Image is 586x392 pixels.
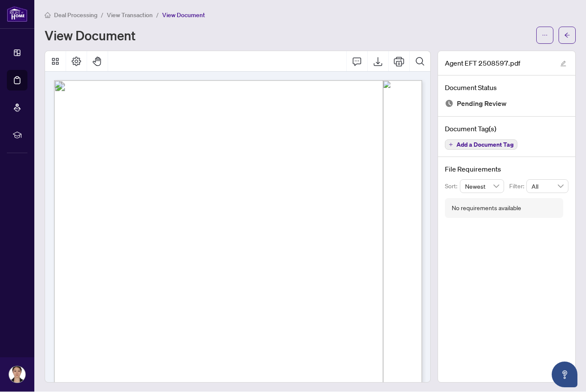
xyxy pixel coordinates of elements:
img: Document Status [445,100,453,108]
span: All [532,180,563,193]
span: View Document [162,12,205,19]
span: Add a Document Tag [456,142,514,148]
span: edit [560,61,566,67]
img: Profile Icon [9,367,25,383]
h4: File Requirements [445,164,568,175]
img: logo [7,6,27,22]
div: No requirements available [452,204,521,213]
h4: Document Status [445,83,568,93]
p: Sort: [445,182,460,191]
button: Add a Document Tag [445,140,517,150]
span: Newest [465,180,499,193]
span: View Transaction [107,12,153,19]
span: Agent EFT 2508597.pdf [445,58,520,69]
li: / [156,10,159,20]
span: Deal Processing [54,12,97,19]
h1: View Document [45,29,136,42]
h4: Document Tag(s) [445,124,568,134]
p: Filter: [509,182,526,191]
button: Open asap [552,362,577,388]
span: Pending Review [457,98,507,110]
span: arrow-left [564,33,570,39]
li: / [101,10,103,20]
span: ellipsis [542,33,548,39]
span: plus [449,143,453,147]
span: home [45,12,51,18]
